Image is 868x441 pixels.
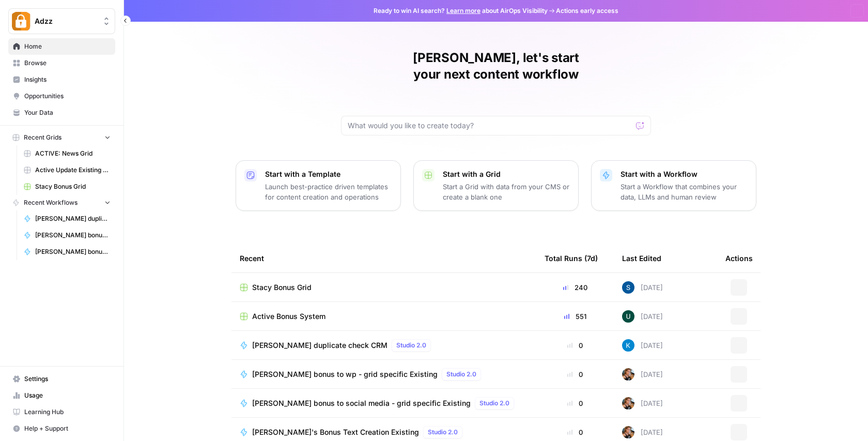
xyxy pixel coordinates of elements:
a: Learn more [446,7,481,14]
span: Your Data [24,108,111,117]
button: Recent Grids [8,130,115,145]
button: Workspace: Adzz [8,8,115,34]
span: Active Bonus System [252,311,326,322]
div: Total Runs (7d) [545,244,598,272]
span: Opportunities [24,92,111,101]
img: Adzz Logo [12,12,30,31]
span: [PERSON_NAME] bonus to social media - grid specific Existing [35,247,111,256]
img: nwfydx8388vtdjnj28izaazbsiv8 [622,426,634,438]
div: [DATE] [622,281,663,294]
span: Settings [24,374,111,384]
a: Active Bonus System [240,311,528,322]
div: [DATE] [622,339,663,352]
a: [PERSON_NAME] bonus to social media - grid specific ExistingStudio 2.0 [240,397,528,409]
span: ACTIVE: News Grid [35,149,111,158]
div: 0 [545,340,606,351]
img: nwfydx8388vtdjnj28izaazbsiv8 [622,397,634,409]
span: Actions early access [556,6,618,16]
p: Start with a Workflow [621,169,748,179]
a: Settings [8,371,115,387]
span: [PERSON_NAME] duplicate check CRM [252,340,388,351]
span: Studio 2.0 [479,399,509,408]
p: Start a Grid with data from your CMS or create a blank one [443,181,570,202]
a: [PERSON_NAME] bonus to social media - grid specific Existing [19,244,115,260]
img: nwfydx8388vtdjnj28izaazbsiv8 [622,368,634,381]
p: Start with a Template [265,169,392,179]
div: [DATE] [622,310,663,323]
a: Usage [8,387,115,404]
span: Home [24,42,111,51]
button: Recent Workflows [8,195,115,210]
span: Active Update Existing Post [35,165,111,175]
a: [PERSON_NAME] bonus to wp - grid specific ExistingStudio 2.0 [240,368,528,381]
span: Browse [24,58,111,68]
h1: [PERSON_NAME], let's start your next content workflow [341,50,651,83]
a: [PERSON_NAME] bonus to wp - grid specific Existing [19,227,115,244]
span: [PERSON_NAME] duplicate check CRM [35,214,111,223]
div: 0 [545,398,606,408]
div: 551 [545,311,606,322]
span: Studio 2.0 [396,341,426,350]
span: Help + Support [24,424,111,433]
span: Recent Workflows [24,198,78,207]
div: [DATE] [622,426,663,438]
button: Start with a GridStart a Grid with data from your CMS or create a blank one [413,160,579,211]
span: Studio 2.0 [428,428,458,437]
a: ACTIVE: News Grid [19,145,115,162]
div: Actions [725,244,753,272]
a: Stacy Bonus Grid [19,178,115,195]
div: Recent [240,244,528,272]
p: Launch best-practice driven templates for content creation and operations [265,181,392,202]
a: Stacy Bonus Grid [240,282,528,293]
img: v57kel29kunc1ymryyci9cunv9zd [622,281,634,294]
span: Stacy Bonus Grid [252,282,312,293]
a: [PERSON_NAME] duplicate check CRMStudio 2.0 [240,339,528,352]
a: Insights [8,71,115,88]
span: Adzz [35,16,97,26]
span: Insights [24,75,111,84]
div: 240 [545,282,606,293]
a: Home [8,38,115,55]
img: iwdyqet48crsyhqvxhgywfzfcsin [622,339,634,352]
a: [PERSON_NAME]'s Bonus Text Creation ExistingStudio 2.0 [240,426,528,438]
a: Active Update Existing Post [19,162,115,178]
p: Start a Workflow that combines your data, LLMs and human review [621,181,748,202]
span: [PERSON_NAME] bonus to social media - grid specific Existing [252,398,471,408]
p: Start with a Grid [443,169,570,179]
div: [DATE] [622,397,663,409]
button: Start with a WorkflowStart a Workflow that combines your data, LLMs and human review [591,160,756,211]
span: Usage [24,391,111,400]
button: Start with a TemplateLaunch best-practice driven templates for content creation and operations [236,160,401,211]
a: [PERSON_NAME] duplicate check CRM [19,210,115,227]
img: uf81g5a5tcwgkn62ytu717y42if2 [622,310,634,323]
button: Help + Support [8,420,115,437]
a: Opportunities [8,88,115,104]
span: Learning Hub [24,407,111,417]
span: [PERSON_NAME] bonus to wp - grid specific Existing [252,369,438,379]
span: Ready to win AI search? about AirOps Visibility [374,6,548,16]
div: Last Edited [622,244,661,272]
input: What would you like to create today? [348,120,632,131]
a: Your Data [8,104,115,121]
div: [DATE] [622,368,663,381]
span: [PERSON_NAME]'s Bonus Text Creation Existing [252,427,419,437]
a: Learning Hub [8,404,115,420]
span: Recent Grids [24,133,61,142]
span: Stacy Bonus Grid [35,182,111,191]
a: Browse [8,55,115,71]
span: Studio 2.0 [446,370,476,379]
div: 0 [545,369,606,379]
span: [PERSON_NAME] bonus to wp - grid specific Existing [35,231,111,240]
div: 0 [545,427,606,437]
